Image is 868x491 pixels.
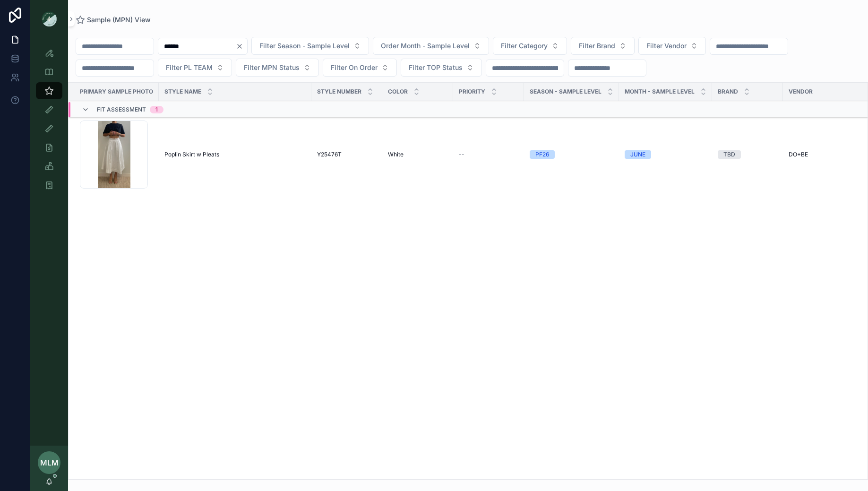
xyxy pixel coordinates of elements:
div: scrollable content [30,38,68,206]
span: Filter TOP Status [409,63,463,72]
span: Season - Sample Level [530,88,602,95]
span: Filter Category [501,41,548,51]
span: PRIMARY SAMPLE PHOTO [80,88,153,95]
a: PF26 [530,150,613,159]
a: -- [459,151,518,158]
a: White [388,151,447,158]
a: Poplin Skirt w Pleats [164,151,306,158]
span: Filter Brand [579,41,615,51]
img: App logo [42,11,57,26]
span: Poplin Skirt w Pleats [164,151,219,158]
span: Fit Assessment [97,106,146,113]
button: Select Button [638,37,706,55]
button: Clear [236,43,247,50]
a: Sample (MPN) View [76,15,151,25]
span: Style Name [164,88,201,95]
span: MLM [40,457,59,468]
button: Select Button [493,37,567,55]
div: PF26 [535,150,549,159]
button: Select Button [401,59,482,77]
span: Vendor [789,88,813,95]
div: TBD [723,150,735,159]
span: Style Number [317,88,361,95]
span: -- [459,151,464,158]
span: Filter MPN Status [244,63,300,72]
a: Y25476T [317,151,377,158]
span: Filter PL TEAM [166,63,213,72]
a: TBD [718,150,777,159]
button: Select Button [373,37,489,55]
span: Filter Vendor [646,41,687,51]
span: Filter On Order [331,63,378,72]
div: JUNE [630,150,645,159]
button: Select Button [158,59,232,77]
span: Color [388,88,408,95]
button: Select Button [571,37,635,55]
span: DO+BE [789,151,808,158]
span: Brand [718,88,738,95]
a: JUNE [625,150,706,159]
div: 1 [155,106,158,113]
button: Select Button [251,37,369,55]
span: PRIORITY [459,88,485,95]
span: MONTH - SAMPLE LEVEL [625,88,695,95]
span: Order Month - Sample Level [381,41,470,51]
button: Select Button [323,59,397,77]
span: White [388,151,404,158]
span: Filter Season - Sample Level [259,41,350,51]
span: Y25476T [317,151,342,158]
span: Sample (MPN) View [87,15,151,25]
button: Select Button [236,59,319,77]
